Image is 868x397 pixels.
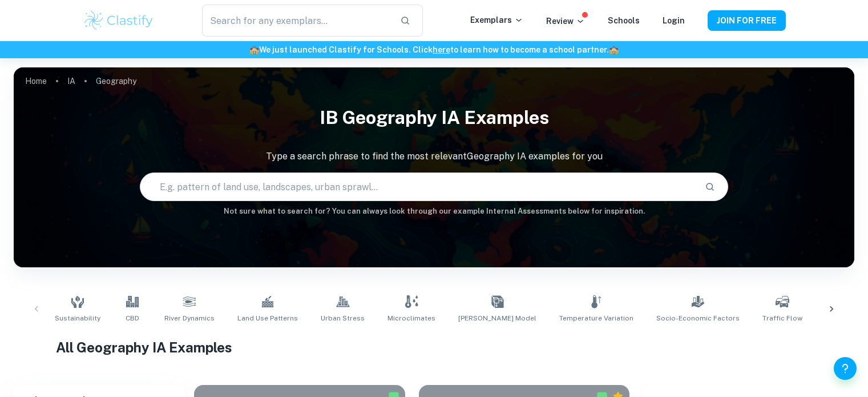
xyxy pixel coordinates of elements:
[67,73,75,89] a: IA
[2,43,866,56] h6: We just launched Clastify for Schools. Click to learn how to become a school partner.
[14,206,854,217] h6: Not sure what to search for? You can always look through our example Internal Assessments below f...
[202,5,390,37] input: Search for any exemplars...
[762,313,802,323] span: Traffic Flow
[708,10,786,31] button: JOIN FOR FREE
[14,99,854,136] h1: IB Geography IA examples
[25,73,47,89] a: Home
[700,177,720,197] button: Search
[609,45,619,54] span: 🏫
[140,171,696,203] input: E.g. pattern of land use, landscapes, urban sprawl...
[546,15,585,27] p: Review
[164,313,215,323] span: River Dynamics
[663,16,685,25] a: Login
[608,16,640,25] a: Schools
[14,150,854,163] p: Type a search phrase to find the most relevant Geography IA examples for you
[83,9,155,32] img: Clastify logo
[458,313,536,323] span: [PERSON_NAME] Model
[96,75,136,87] p: Geography
[321,313,365,323] span: Urban Stress
[656,313,740,323] span: Socio-Economic Factors
[834,357,857,380] button: Help and Feedback
[237,313,298,323] span: Land Use Patterns
[470,14,523,26] p: Exemplars
[249,45,259,54] span: 🏫
[387,313,435,323] span: Microclimates
[433,45,450,54] a: here
[56,337,813,358] h1: All Geography IA Examples
[55,313,100,323] span: Sustainability
[126,313,139,323] span: CBD
[559,313,633,323] span: Temperature Variation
